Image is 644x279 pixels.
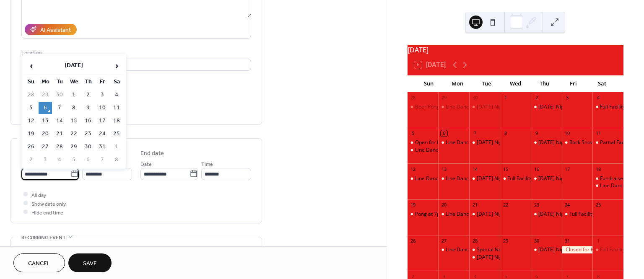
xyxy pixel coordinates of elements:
[592,182,623,189] div: Line Dancing from 6pm-9pm
[595,95,601,101] div: 4
[110,154,123,166] td: 8
[201,160,213,168] span: Time
[39,76,52,88] th: Mo
[415,175,482,182] div: Line Dancing from 6pm-9pm
[538,175,636,182] div: [DATE] Night League from 7pm - 10:30pm
[24,102,38,114] td: 5
[408,139,439,146] div: Open for Hourly Play from 12pm - 6pm
[477,246,567,253] div: Special Needs League from 6pm - 8pm
[410,166,416,172] div: 12
[24,89,38,101] td: 28
[414,75,443,92] div: Sun
[531,103,562,111] div: Thursday Night League from 7pm - 10:30pm
[67,154,80,166] td: 5
[441,130,447,137] div: 6
[81,89,95,101] td: 2
[24,76,38,88] th: Su
[564,202,571,208] div: 24
[67,141,80,153] td: 29
[67,89,80,101] td: 1
[410,238,416,244] div: 26
[31,208,63,217] span: Hide end time
[96,115,109,127] td: 17
[477,103,578,111] div: [DATE] Night Switch Tournament at 7:30pm
[472,75,501,92] div: Tue
[502,238,509,244] div: 29
[533,130,540,137] div: 9
[592,139,623,146] div: Partial Facility Party - 2 Lanes Open
[53,128,66,140] td: 21
[67,102,80,114] td: 8
[53,89,66,101] td: 30
[469,254,500,261] div: Tuesday Night Switch Tournament at 7:30pm
[140,149,164,158] div: End date
[477,175,578,182] div: [DATE] Night Switch Tournament at 7:30pm
[53,102,66,114] td: 7
[415,139,505,146] div: Open for Hourly Play from 12pm - 6pm
[472,166,478,172] div: 14
[21,49,249,57] div: Location
[569,139,636,146] div: Rock Show from 7pm - 11pm
[469,246,500,253] div: Special Needs League from 6pm - 8pm
[438,103,469,111] div: Line Dancing 6 Week Session
[408,45,623,55] div: [DATE]
[533,238,540,244] div: 30
[415,103,457,111] div: Beer Pong at 9pm
[531,211,562,218] div: Thursday Night League from 7pm - 10:30pm
[469,175,500,182] div: Tuesday Night Switch Tournament at 7:30pm
[96,128,109,140] td: 24
[53,141,66,153] td: 28
[24,141,38,153] td: 26
[469,103,500,111] div: Tuesday Night Switch Tournament at 7:30pm
[39,102,52,114] td: 6
[538,103,636,111] div: [DATE] Night League from 7pm - 10:30pm
[438,246,469,253] div: Line Dancing 6 Week Session
[592,103,623,111] div: Full Facility Event from 5pm-9pm
[588,75,617,92] div: Sat
[564,130,571,137] div: 10
[531,246,562,253] div: Thursday Night League from 7pm - 10:30pm
[502,202,509,208] div: 22
[408,211,439,218] div: Pong at 7pm
[415,147,482,154] div: Line Dancing from 6pm-9pm
[21,233,66,242] span: Recurring event
[24,128,38,140] td: 19
[39,141,52,153] td: 27
[40,26,71,34] div: AI Assistant
[68,253,112,272] button: Save
[477,254,578,261] div: [DATE] Night Switch Tournament at 7:30pm
[39,128,52,140] td: 20
[110,76,123,88] th: Sa
[110,141,123,153] td: 1
[408,175,439,182] div: Line Dancing from 6pm-9pm
[502,166,509,172] div: 15
[39,115,52,127] td: 13
[446,175,514,182] div: Line Dancing 6 Week Session
[24,154,38,166] td: 2
[469,139,500,146] div: Tuesday Night Switch Tournament at 7:30pm
[595,166,601,172] div: 18
[81,76,95,88] th: Th
[81,102,95,114] td: 9
[39,89,52,101] td: 29
[96,141,109,153] td: 31
[502,130,509,137] div: 8
[441,202,447,208] div: 20
[441,95,447,101] div: 29
[595,202,601,208] div: 25
[410,202,416,208] div: 19
[110,115,123,127] td: 18
[25,24,77,35] button: AI Assistant
[446,246,514,253] div: Line Dancing 6 Week Session
[408,147,439,154] div: Line Dancing from 6pm-9pm
[110,102,123,114] td: 11
[53,76,66,88] th: Tu
[562,139,593,146] div: Rock Show from 7pm - 11pm
[531,139,562,146] div: Thursday Night League from 7pm - 10:30pm
[595,238,601,244] div: 1
[592,175,623,182] div: Fundraiser from 1pm - 4pm
[140,160,152,168] span: Date
[81,115,95,127] td: 16
[438,175,469,182] div: Line Dancing 6 Week Session
[592,246,623,253] div: Full Facility Event from 7pm-9pm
